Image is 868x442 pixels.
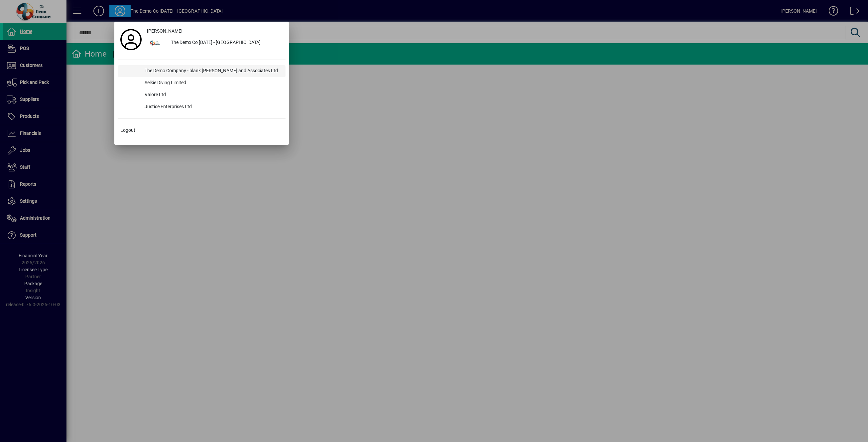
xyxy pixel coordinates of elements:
button: Logout [118,124,286,136]
button: Justice Enterprises Ltd [118,101,286,113]
div: The Demo Company - blank [PERSON_NAME] and Associates Ltd [139,65,286,77]
a: [PERSON_NAME] [144,25,286,37]
span: [PERSON_NAME] [147,28,183,35]
a: Profile [118,34,144,46]
button: Valore Ltd [118,89,286,101]
div: The Demo Co [DATE] - [GEOGRAPHIC_DATA] [166,37,286,49]
span: Logout [120,127,135,134]
button: Selkie Diving Limited [118,77,286,89]
button: The Demo Co [DATE] - [GEOGRAPHIC_DATA] [144,37,286,49]
div: Valore Ltd [139,89,286,101]
div: Justice Enterprises Ltd [139,101,286,113]
div: Selkie Diving Limited [139,77,286,89]
button: The Demo Company - blank [PERSON_NAME] and Associates Ltd [118,65,286,77]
